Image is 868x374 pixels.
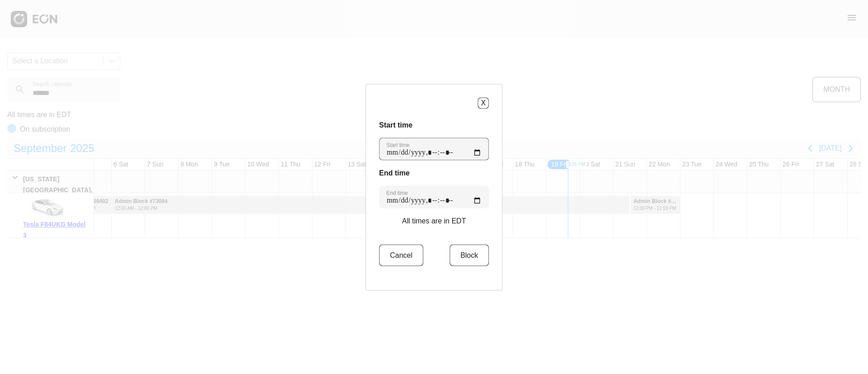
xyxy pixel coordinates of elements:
button: Block [449,244,489,266]
button: Cancel [379,244,424,266]
label: Start time [387,141,410,148]
button: X [478,97,489,109]
h3: Start time [379,119,489,130]
h3: End time [379,167,489,178]
p: All times are in EDT [402,215,466,226]
label: End time [387,189,408,196]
